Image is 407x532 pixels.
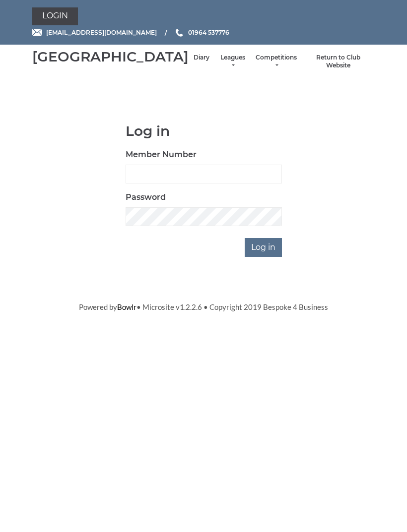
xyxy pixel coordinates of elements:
[32,28,157,37] a: Email [EMAIL_ADDRESS][DOMAIN_NAME]
[176,29,183,37] img: Phone us
[307,54,370,70] a: Return to Club Website
[188,29,229,36] span: 01964 537776
[79,302,328,311] span: Powered by • Microsite v1.2.2.6 • Copyright 2019 Bespoke 4 Business
[32,29,42,36] img: Email
[194,54,209,62] a: Diary
[117,302,136,311] a: Bowlr
[46,29,157,36] span: [EMAIL_ADDRESS][DOMAIN_NAME]
[174,28,229,37] a: Phone us 01964 537776
[126,191,166,203] label: Password
[219,54,246,70] a: Leagues
[32,49,189,64] div: [GEOGRAPHIC_DATA]
[126,149,197,161] label: Member Number
[32,7,78,25] a: Login
[126,123,282,139] h1: Log in
[256,54,297,70] a: Competitions
[245,238,282,257] input: Log in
